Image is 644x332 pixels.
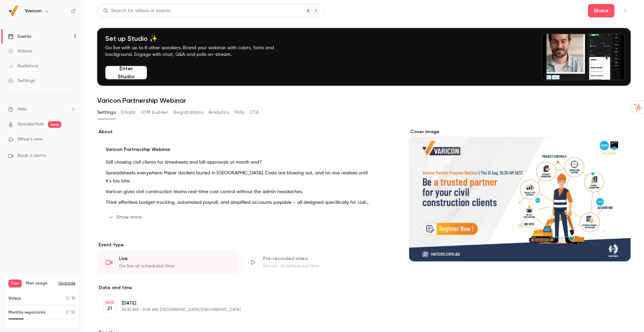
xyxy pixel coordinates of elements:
button: Upgrade [58,281,75,286]
button: Share [588,4,614,17]
div: Videos [8,48,32,55]
p: / 10 [66,296,75,302]
p: Varicon Partnership Webinar [106,146,374,153]
div: LiveGo live at scheduled time [97,251,238,274]
button: Enter Studio [105,66,147,79]
div: Search for videos or events [103,7,170,14]
div: Pre-recorded videoStream at scheduled time [241,251,382,274]
p: [DATE] [122,300,346,307]
div: Pre-recorded video [263,255,374,262]
li: help-dropdown-opener [8,106,76,113]
span: new [48,121,61,128]
p: Videos [8,296,21,302]
span: Help [17,106,27,113]
button: Polls [235,107,245,118]
label: Date and time [97,284,382,291]
span: 0 [66,297,68,301]
span: Plan usage [26,281,54,286]
p: Spreadsheets everywhere. Paper dockets buried in [GEOGRAPHIC_DATA]. Costs are blowing out, and no... [106,169,374,185]
a: SpeakerHub [17,121,44,128]
span: Free [8,279,22,287]
section: Cover image [409,129,631,261]
h4: Set up Studio ✨ [105,34,290,43]
p: Monthly registrants [8,310,46,316]
div: Go live at scheduled time [119,263,230,269]
div: Settings [8,77,35,84]
div: Audience [8,63,38,69]
p: Varicon gives civil construction teams real-time cost control without the admin headaches. [106,188,374,196]
button: Show more [106,212,146,223]
div: Events [8,33,31,40]
span: 7 [66,311,68,315]
button: Registrations [173,107,203,118]
div: Stream at scheduled time [263,263,374,269]
p: Go live with up to 8 other speakers. Brand your webinar with colors, fonts and background. Engage... [105,45,290,58]
label: About [97,129,382,135]
p: 10:30 AM - 11:30 AM, [GEOGRAPHIC_DATA]/[GEOGRAPHIC_DATA] [122,307,346,313]
button: Settings [97,107,116,118]
p: Still chasing civil clients for timesheets and bill approvals at month end? [106,158,374,166]
button: CTA [250,107,259,118]
div: AUG [104,300,116,305]
div: Live [119,255,230,262]
span: What's new [17,136,43,143]
h1: Varicon Partnership Webinar [97,96,631,104]
p: / 30 [66,310,75,316]
span: Book a demo [17,152,46,159]
h6: Varicon [25,8,42,14]
button: Emails [121,107,135,118]
label: Cover image [409,129,631,135]
p: 21 [107,305,112,312]
button: Analytics [209,107,229,118]
p: Event type [97,242,382,248]
p: Think effortless budget tracking, automated payroll, and simplified accounts payable – all design... [106,198,374,206]
img: Varicon [8,6,19,16]
button: UTM builder [141,107,168,118]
